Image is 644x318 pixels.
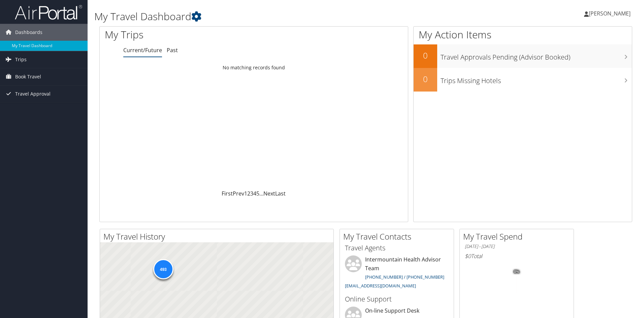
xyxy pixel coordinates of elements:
a: 1 [244,190,247,197]
h2: 0 [414,73,437,85]
h2: My Travel Spend [463,231,574,242]
a: First [222,190,233,197]
h2: 0 [414,50,437,61]
td: No matching records found [100,62,408,74]
a: 4 [253,190,256,197]
span: [PERSON_NAME] [589,10,631,17]
img: airportal-logo.png [15,4,82,20]
a: 2 [247,190,250,197]
a: 5 [256,190,259,197]
span: … [259,190,263,197]
a: Next [263,190,275,197]
h3: Online Support [345,294,449,304]
span: Dashboards [15,24,42,41]
h6: Total [465,252,569,260]
a: Past [167,46,178,54]
h3: Travel Agents [345,243,449,253]
h6: [DATE] - [DATE] [465,243,569,250]
span: Trips [15,51,27,68]
h3: Travel Approvals Pending (Advisor Booked) [441,49,632,62]
h2: My Travel History [103,231,333,242]
span: Travel Approval [15,85,51,102]
span: Book Travel [15,68,41,85]
a: Prev [233,190,244,197]
li: Intermountain Health Advisor Team [342,255,452,291]
a: 0Travel Approvals Pending (Advisor Booked) [414,44,632,68]
h1: My Action Items [414,28,632,42]
a: Current/Future [123,46,162,54]
div: 493 [153,259,173,279]
tspan: 0% [514,270,519,274]
a: [EMAIL_ADDRESS][DOMAIN_NAME] [345,283,416,289]
a: [PERSON_NAME] [584,3,637,24]
h3: Trips Missing Hotels [441,73,632,85]
span: $0 [465,252,471,260]
a: 0Trips Missing Hotels [414,68,632,92]
a: 3 [250,190,253,197]
h1: My Travel Dashboard [94,9,456,24]
a: Last [275,190,286,197]
a: [PHONE_NUMBER] / [PHONE_NUMBER] [365,274,444,280]
h1: My Trips [105,28,275,42]
h2: My Travel Contacts [343,231,454,242]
